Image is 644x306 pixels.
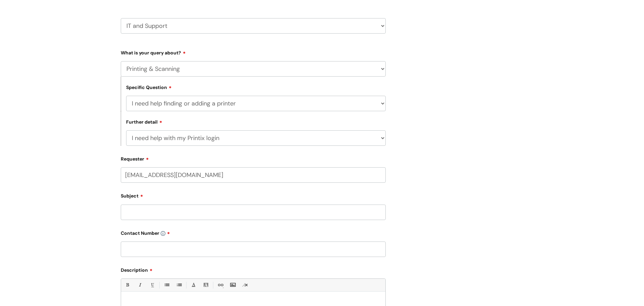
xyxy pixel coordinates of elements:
label: What is your query about? [121,48,386,56]
a: • Unordered List (Ctrl-Shift-7) [162,281,171,289]
a: Font Color [189,281,198,289]
img: info-icon.svg [161,231,165,236]
label: Requester [121,154,386,162]
input: Email [121,167,386,183]
a: Italic (Ctrl-I) [136,281,144,289]
label: Description [121,265,386,273]
a: Link [216,281,224,289]
a: Insert Image... [228,281,237,289]
label: Subject [121,191,386,199]
a: Bold (Ctrl-B) [123,281,131,289]
label: Contact Number [121,228,386,236]
a: Back Color [202,281,210,289]
a: Underline(Ctrl-U) [148,281,156,289]
label: Further detail [126,118,162,125]
a: 1. Ordered List (Ctrl-Shift-8) [175,281,183,289]
label: Specific Question [126,84,172,90]
a: Remove formatting (Ctrl-\) [241,281,249,289]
